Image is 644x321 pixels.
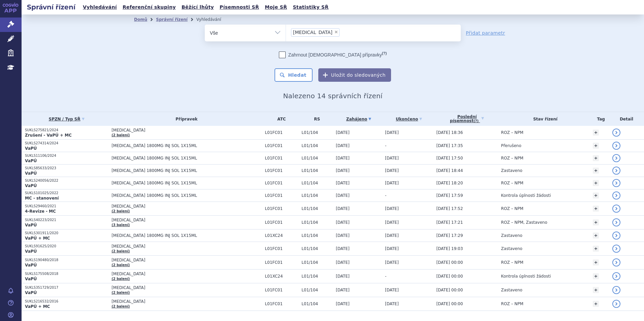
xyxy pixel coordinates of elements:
th: Tag [589,112,609,126]
span: [DATE] [336,130,350,135]
th: RS [298,112,332,126]
span: [MEDICAL_DATA] [293,30,332,35]
strong: Zrušení - VaPÚ + MC [25,133,72,138]
span: [MEDICAL_DATA] 1800MG INJ SOL 1X15ML [111,193,261,198]
p: SUKLS175508/2018 [25,272,108,276]
span: L01/104 [301,260,332,265]
a: + [593,301,599,307]
span: [DATE] 17:21 [436,220,463,225]
strong: VaPÚ [25,171,37,176]
span: L01XC24 [265,233,298,238]
span: [DATE] [336,143,350,148]
span: [DATE] 18:36 [436,130,463,135]
span: ROZ – NPM, Zastaveno [501,220,547,225]
h2: Správní řízení [22,2,81,12]
span: [DATE] [336,301,350,306]
a: + [593,130,599,136]
span: [DATE] 19:03 [436,246,463,251]
a: + [593,155,599,161]
a: detail [612,286,620,294]
span: L01FC01 [265,130,298,135]
span: [MEDICAL_DATA] 1800MG INJ SOL 1X15ML [111,156,261,160]
p: SUKLS240056/2022 [25,178,108,183]
span: Zastaveno [501,246,522,251]
span: L01FC01 [265,301,298,306]
strong: VaPÚ [25,290,37,295]
span: [MEDICAL_DATA] 1800MG INJ SOL 1X15ML [111,143,261,148]
span: Přerušeno [501,143,521,148]
button: Hledat [275,68,313,82]
a: detail [612,129,620,137]
span: [DATE] [336,260,350,265]
span: [DATE] [336,181,350,185]
button: Uložit do sledovaných [318,68,391,82]
span: [MEDICAL_DATA] 1800MG INJ SOL 1X15ML [111,233,261,238]
p: SUKLS275821/2024 [25,128,108,133]
p: SUKLS274314/2024 [25,141,108,146]
span: [MEDICAL_DATA] [111,128,261,133]
a: Běžící lhůty [180,3,216,12]
span: L01/104 [301,206,332,211]
span: [DATE] 00:00 [436,274,463,279]
span: [DATE] 17:52 [436,206,463,211]
span: L01XC24 [265,274,298,279]
label: Zahrnout [DEMOGRAPHIC_DATA] přípravky [279,51,387,58]
span: L01FC01 [265,181,298,185]
span: L01/104 [301,233,332,238]
span: [DATE] [385,181,399,185]
span: [DATE] 18:20 [436,181,463,185]
a: detail [612,258,620,266]
input: [MEDICAL_DATA] [342,28,345,36]
span: [DATE] 17:29 [436,233,463,238]
abbr: (?) [382,51,387,56]
a: Písemnosti SŘ [218,3,261,12]
a: Referenční skupiny [121,3,178,12]
span: [MEDICAL_DATA] [111,299,261,304]
span: [DATE] [385,130,399,135]
abbr: (?) [474,119,479,123]
span: Zastaveno [501,233,522,238]
strong: MC - stanovení [25,196,59,201]
span: [DATE] [336,206,350,211]
a: detail [612,231,620,240]
strong: VaPÚ [25,277,37,281]
a: + [593,246,599,252]
span: Kontrola úplnosti žádosti [501,274,551,279]
a: detail [612,191,620,200]
span: L01/104 [301,288,332,292]
a: + [593,180,599,186]
span: [DATE] [385,168,399,173]
span: [DATE] [385,156,399,160]
strong: VaPÚ + MC [25,304,50,309]
strong: VaPÚ [25,223,37,227]
span: L01/104 [301,274,332,279]
p: SUKLS11106/2024 [25,153,108,158]
span: ROZ – NPM [501,206,523,211]
span: ROZ – NPM [501,156,523,160]
span: L01/104 [301,143,332,148]
p: SUKLS190480/2018 [25,258,108,262]
a: Statistiky SŘ [291,3,330,12]
a: detail [612,154,620,162]
span: ROZ – NPM [501,130,523,135]
strong: VaPÚ + MC [25,236,50,241]
span: L01/104 [301,193,332,198]
th: Stav řízení [498,112,590,126]
li: Vyhledávání [196,14,230,25]
strong: VaPÚ [25,183,37,188]
span: L01FC01 [265,143,298,148]
span: [DATE] 17:35 [436,143,463,148]
a: (2 balení) [111,291,130,294]
a: (2 balení) [111,263,130,267]
a: (3 balení) [111,223,130,227]
a: (2 balení) [111,133,130,137]
a: + [593,233,599,239]
a: (2 balení) [111,277,130,281]
a: Správní řízení [156,17,188,22]
a: + [593,143,599,149]
span: L01FC01 [265,260,298,265]
span: [DATE] 18:44 [436,168,463,173]
span: × [334,30,338,34]
span: [MEDICAL_DATA] 1800MG INJ SOL 1X15ML [111,168,261,173]
a: + [593,219,599,225]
